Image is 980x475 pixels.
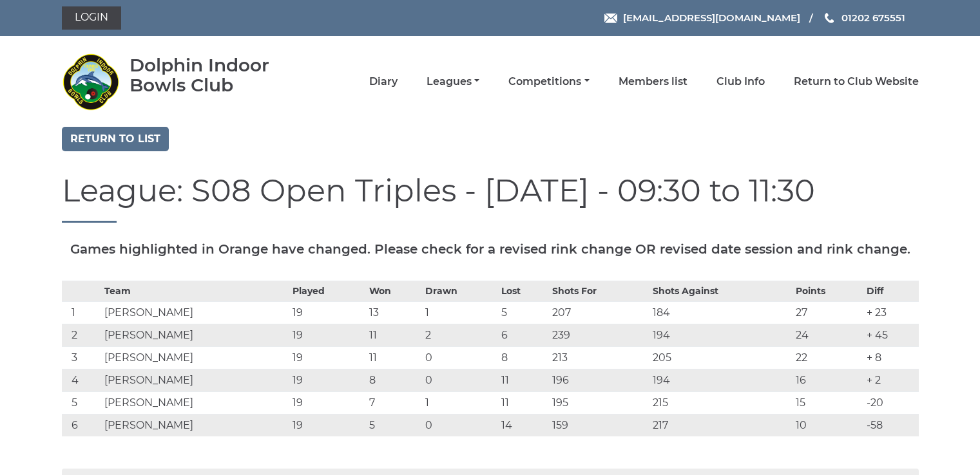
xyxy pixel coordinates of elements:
[62,301,101,324] td: 1
[863,369,918,391] td: + 2
[793,281,864,301] th: Points
[62,391,101,414] td: 5
[498,414,549,436] td: 14
[863,391,918,414] td: -20
[498,324,549,346] td: 6
[498,281,549,301] th: Lost
[62,6,121,30] a: Login
[422,281,499,301] th: Drawn
[101,414,289,436] td: [PERSON_NAME]
[62,369,101,391] td: 4
[62,53,120,111] img: Dolphin Indoor Bowls Club
[794,75,919,89] a: Return to Club Website
[62,324,101,346] td: 2
[649,346,792,369] td: 205
[366,301,422,324] td: 13
[508,75,589,89] a: Competitions
[649,324,792,346] td: 194
[366,346,422,369] td: 11
[366,281,422,301] th: Won
[366,324,422,346] td: 11
[649,301,792,324] td: 184
[841,12,905,24] span: 01202 675551
[422,301,499,324] td: 1
[62,414,101,436] td: 6
[427,75,479,89] a: Leagues
[863,281,918,301] th: Diff
[498,391,549,414] td: 11
[649,414,792,436] td: 217
[289,369,366,391] td: 19
[649,391,792,414] td: 215
[62,242,919,256] h5: Games highlighted in Orange have changed. Please check for a revised rink change OR revised date ...
[422,391,499,414] td: 1
[649,281,792,301] th: Shots Against
[823,10,905,25] a: Phone us 01202 675551
[289,324,366,346] td: 19
[422,369,499,391] td: 0
[369,75,398,89] a: Diary
[101,281,289,301] th: Team
[62,346,101,369] td: 3
[793,346,864,369] td: 22
[101,369,289,391] td: [PERSON_NAME]
[289,301,366,324] td: 19
[863,324,918,346] td: + 45
[498,301,549,324] td: 5
[549,281,649,301] th: Shots For
[793,414,864,436] td: 10
[863,301,918,324] td: + 23
[422,414,499,436] td: 0
[62,127,169,151] a: Return to list
[716,75,765,89] a: Club Info
[366,391,422,414] td: 7
[549,324,649,346] td: 239
[366,369,422,391] td: 8
[62,174,919,223] h1: League: S08 Open Triples - [DATE] - 09:30 to 11:30
[130,55,307,95] div: Dolphin Indoor Bowls Club
[498,369,549,391] td: 11
[549,301,649,324] td: 207
[649,369,792,391] td: 194
[863,346,918,369] td: + 8
[101,324,289,346] td: [PERSON_NAME]
[289,391,366,414] td: 19
[825,13,834,23] img: Phone us
[422,324,499,346] td: 2
[289,346,366,369] td: 19
[793,391,864,414] td: 15
[793,301,864,324] td: 27
[863,414,918,436] td: -58
[793,369,864,391] td: 16
[366,414,422,436] td: 5
[793,324,864,346] td: 24
[289,281,366,301] th: Played
[101,391,289,414] td: [PERSON_NAME]
[623,12,800,24] span: [EMAIL_ADDRESS][DOMAIN_NAME]
[549,391,649,414] td: 195
[549,369,649,391] td: 196
[604,14,617,23] img: Email
[549,414,649,436] td: 159
[549,346,649,369] td: 213
[422,346,499,369] td: 0
[498,346,549,369] td: 8
[289,414,366,436] td: 19
[619,75,687,89] a: Members list
[101,301,289,324] td: [PERSON_NAME]
[101,346,289,369] td: [PERSON_NAME]
[604,10,800,25] a: Email [EMAIL_ADDRESS][DOMAIN_NAME]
